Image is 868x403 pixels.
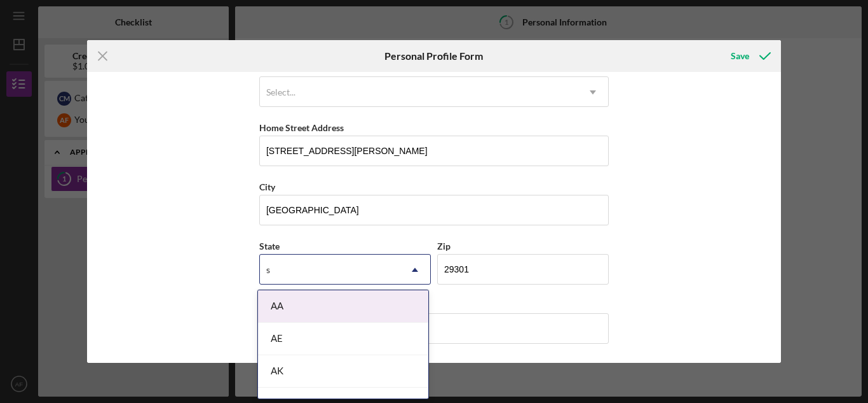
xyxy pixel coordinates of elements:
[259,181,275,192] label: City
[258,290,428,323] div: AA
[731,43,749,69] div: Save
[258,355,428,388] div: AK
[258,323,428,355] div: AE
[718,43,781,69] button: Save
[266,87,295,97] div: Select...
[437,241,451,251] label: Zip
[384,50,483,62] h6: Personal Profile Form
[259,122,344,133] label: Home Street Address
